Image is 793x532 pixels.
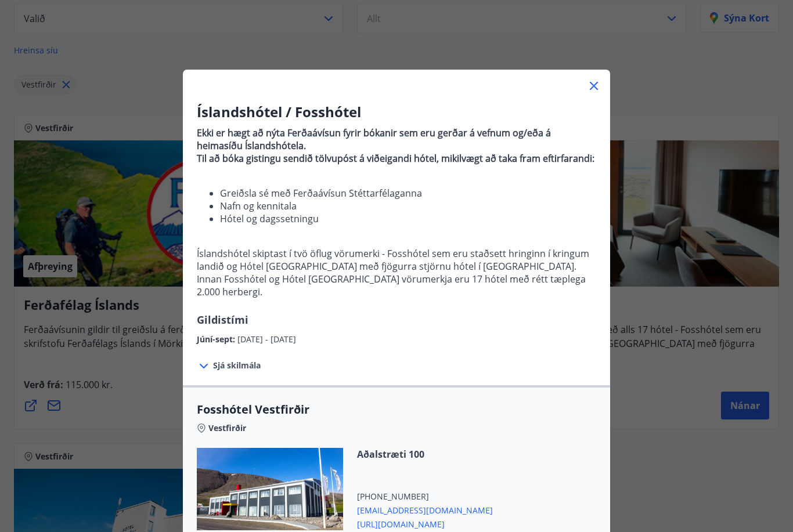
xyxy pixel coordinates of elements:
span: [PHONE_NUMBER] [357,491,493,502]
strong: Til að bóka gistingu sendið tölvupóst á viðeigandi hótel, mikilvægt að taka fram eftirfarandi: [197,152,594,165]
span: Aðalstræti 100 [357,448,493,461]
h3: Íslandshótel / Fosshótel [197,102,596,122]
li: Hótel og dagssetningu [220,212,596,225]
span: [DATE] - [DATE] [237,334,296,345]
li: Greiðsla sé með Ferðaávísun Stéttarfélaganna [220,187,596,200]
span: [EMAIL_ADDRESS][DOMAIN_NAME] [357,502,493,516]
p: Íslandshótel skiptast í tvö öflug vörumerki - Fosshótel sem eru staðsett hringinn í kringum landi... [197,247,596,298]
span: Sjá skilmála [213,360,261,371]
strong: Ekki er hægt að nýta Ferðaávísun fyrir bókanir sem eru gerðar á vefnum og/eða á heimasíðu Íslands... [197,126,551,152]
span: [URL][DOMAIN_NAME] [357,516,493,530]
span: Gildistími [197,313,248,327]
span: Júní-sept : [197,334,237,345]
li: Nafn og kennitala [220,200,596,212]
span: Fosshótel Vestfirðir [197,401,596,418]
span: Vestfirðir [208,422,246,434]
